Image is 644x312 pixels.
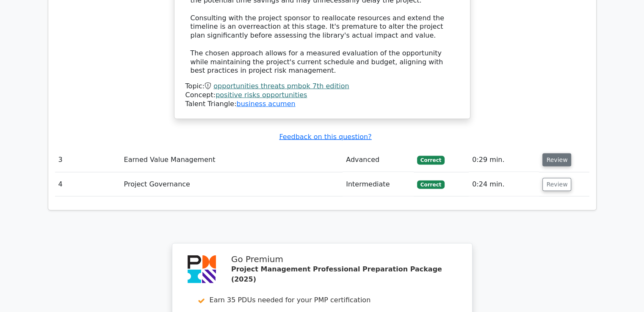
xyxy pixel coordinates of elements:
span: Correct [417,156,445,164]
td: Project Governance [121,172,343,197]
div: Topic: [185,82,459,91]
td: 0:29 min. [469,148,539,172]
td: Intermediate [343,172,414,197]
td: 4 [55,172,121,197]
button: Review [542,153,571,167]
a: business acumen [236,100,295,108]
td: Advanced [343,148,414,172]
span: Correct [417,181,445,189]
td: Earned Value Management [121,148,343,172]
td: 3 [55,148,121,172]
a: opportunities threats pmbok 7th edition [213,82,349,90]
div: Talent Triangle: [185,82,459,108]
td: 0:24 min. [469,172,539,197]
a: Feedback on this question? [279,133,371,141]
a: positive risks opportunities [216,91,307,99]
button: Review [542,178,571,191]
div: Concept: [185,91,459,100]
